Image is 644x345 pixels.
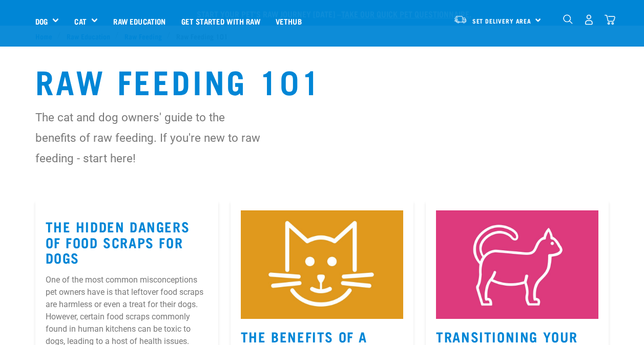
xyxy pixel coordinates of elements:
img: user.png [584,14,594,25]
img: Instagram_Core-Brand_Wildly-Good-Nutrition-13.jpg [436,210,598,319]
h1: Raw Feeding 101 [35,62,609,99]
a: Get started with Raw [174,1,268,41]
img: Instagram_Core-Brand_Wildly-Good-Nutrition-2.jpg [241,210,403,319]
a: The Hidden Dangers of Food Scraps for Dogs [46,222,190,261]
p: The cat and dog owners' guide to the benefits of raw feeding. If you're new to raw feeding - star... [35,107,265,168]
a: Dog [35,15,48,27]
a: Cat [74,15,86,27]
img: van-moving.png [453,15,467,24]
span: Set Delivery Area [472,19,532,23]
img: home-icon-1@2x.png [563,14,573,24]
a: Vethub [268,1,309,41]
a: Raw Education [106,1,173,41]
img: home-icon@2x.png [605,14,615,25]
